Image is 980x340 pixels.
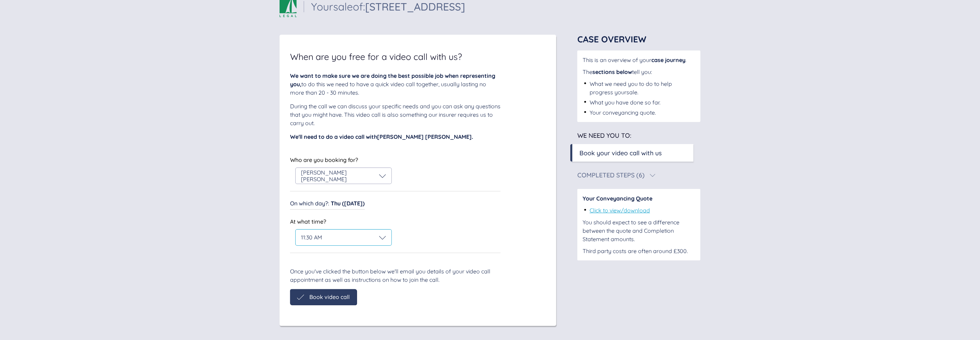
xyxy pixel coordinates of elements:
div: You should expect to see a difference between the quote and Completion Statement amounts. [583,218,695,243]
span: [PERSON_NAME] [PERSON_NAME] [301,169,347,182]
span: We'll need to do a video call with [PERSON_NAME] [PERSON_NAME] . [290,133,473,140]
span: sections below [592,68,632,75]
span: We need you to: [577,131,631,140]
div: Once you've clicked the button below we'll email you details of your video call appointment as we... [290,267,501,284]
span: On which day? : [290,200,329,207]
div: What we need you to do to help progress your sale . [590,80,695,96]
span: case journey [651,56,685,63]
div: Completed Steps (6) [577,172,645,178]
div: What you have done so far. [590,98,660,107]
a: Click to view/download [590,207,650,214]
div: Book your video call with us [579,148,662,158]
div: This is an overview of your . [583,56,695,64]
div: to do this we need to have a quick video call together, usually lasting no more than 20 - 30 minu... [290,72,501,97]
div: During the call we can discuss your specific needs and you can ask any questions that you might h... [290,102,501,127]
span: Your Conveyancing Quote [583,195,652,202]
span: When are you free for a video call with us? [290,52,462,61]
span: Book video call [309,294,350,300]
div: Your sale of: [311,1,465,12]
div: Your conveyancing quote. [590,108,656,117]
span: We want to make sure we are doing the best possible job when representing you, [290,72,495,88]
span: Case Overview [577,34,646,45]
span: Who are you booking for? [290,156,358,163]
div: The tell you: [583,68,695,76]
div: Third party costs are often around £300. [583,247,695,255]
span: Thu ([DATE]) [331,200,365,207]
span: At what time? [290,218,326,225]
span: 11:30 AM [301,234,322,241]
